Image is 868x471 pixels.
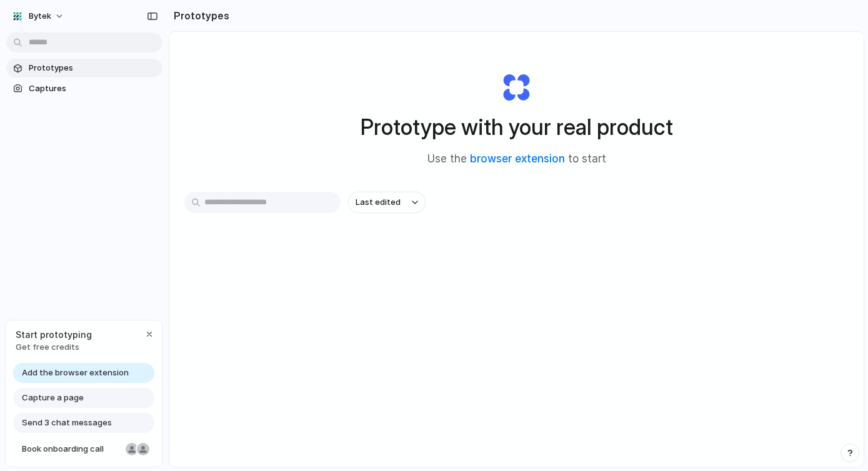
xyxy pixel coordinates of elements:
a: Book onboarding call [13,439,154,459]
span: Capture a page [22,392,84,404]
span: Bytek [29,10,51,22]
span: Last edited [356,196,401,209]
span: Book onboarding call [22,443,121,455]
span: Add the browser extension [22,367,129,379]
h1: Prototype with your real product [361,111,673,144]
div: Nicole Kubica [124,442,139,457]
a: Prototypes [6,59,162,77]
span: Start prototyping [16,328,92,341]
a: browser extension [470,152,565,165]
span: Prototypes [29,62,157,74]
div: Christian Iacullo [136,442,151,457]
button: Last edited [348,192,426,213]
a: Add the browser extension [13,363,154,383]
h2: Prototypes [169,8,229,23]
button: Bytek [6,6,71,26]
span: Send 3 chat messages [22,417,112,429]
span: Use the to start [427,151,606,167]
span: Get free credits [16,341,92,354]
a: Captures [6,79,162,98]
span: Captures [29,82,157,95]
